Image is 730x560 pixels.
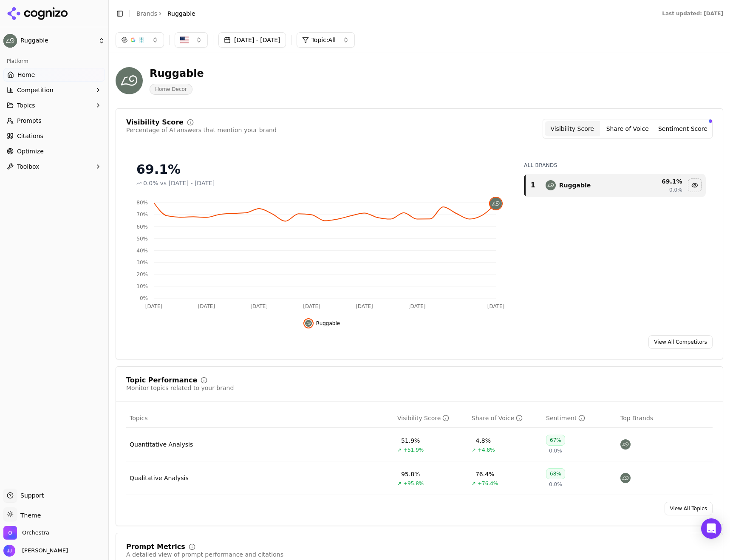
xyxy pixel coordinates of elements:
[472,480,476,487] span: ↗
[3,54,105,68] div: Platform
[3,68,105,82] a: Home
[546,435,565,446] div: 67%
[17,162,40,171] span: Toolbox
[3,114,105,127] a: Prompts
[397,480,402,487] span: ↗
[130,440,193,449] a: Quantitative Analysis
[549,481,562,488] span: 0.0%
[136,248,148,254] tspan: 40%
[17,101,35,110] span: Topics
[549,447,562,454] span: 0.0%
[559,181,591,189] div: Ruggable
[136,200,148,206] tspan: 80%
[250,303,268,309] tspan: [DATE]
[620,473,631,483] img: ruggable
[303,303,320,309] tspan: [DATE]
[397,414,449,422] div: Visibility Score
[408,303,426,309] tspan: [DATE]
[130,474,189,482] a: Qualitative Analysis
[3,545,68,557] button: Open user button
[636,177,682,186] div: 69.1 %
[116,67,143,94] img: Ruggable
[136,10,157,17] a: Brands
[478,480,498,487] span: +76.4%
[17,132,43,140] span: Citations
[17,491,44,500] span: Support
[3,526,17,540] img: Orchestra
[20,37,95,45] span: Ruggable
[617,409,713,428] th: Top Brands
[17,512,41,519] span: Theme
[160,179,215,187] span: vs [DATE] - [DATE]
[126,550,283,559] div: A detailed view of prompt performance and citations
[136,9,195,18] nav: breadcrumb
[316,320,340,327] span: Ruggable
[126,119,184,126] div: Visibility Score
[126,409,713,495] div: Data table
[126,126,277,134] div: Percentage of AI answers that mention your brand
[126,377,197,384] div: Topic Performance
[145,303,163,309] tspan: [DATE]
[529,180,537,190] div: 1
[3,129,105,143] a: Citations
[401,470,420,478] div: 95.8%
[401,436,420,445] div: 51.9%
[397,447,402,453] span: ↗
[126,384,234,392] div: Monitor topics related to your brand
[303,318,340,328] button: Hide ruggable data
[655,121,710,136] button: Sentiment Score
[524,162,706,169] div: All Brands
[150,67,204,80] div: Ruggable
[136,283,148,289] tspan: 10%
[180,36,189,44] img: US
[394,409,468,428] th: visibilityScore
[546,468,565,479] div: 68%
[140,295,148,301] tspan: 0%
[136,236,148,242] tspan: 50%
[524,174,706,197] div: Data table
[22,529,49,537] span: Orchestra
[126,409,394,428] th: Topics
[701,518,722,539] div: Open Intercom Messenger
[17,86,54,94] span: Competition
[478,447,495,453] span: +4.8%
[669,187,682,193] span: 0.0%
[136,162,507,177] div: 69.1%
[136,224,148,230] tspan: 60%
[218,32,286,48] button: [DATE] - [DATE]
[620,414,653,422] span: Top Brands
[688,178,702,192] button: Hide ruggable data
[600,121,655,136] button: Share of Voice
[198,303,215,309] tspan: [DATE]
[17,116,42,125] span: Prompts
[543,409,617,428] th: sentiment
[487,303,505,309] tspan: [DATE]
[126,543,185,550] div: Prompt Metrics
[3,160,105,173] button: Toolbox
[17,71,35,79] span: Home
[17,147,44,156] span: Optimize
[136,212,148,218] tspan: 70%
[150,84,192,95] span: Home Decor
[546,414,585,422] div: Sentiment
[545,121,600,136] button: Visibility Score
[167,9,195,18] span: Ruggable
[662,10,723,17] div: Last updated: [DATE]
[311,36,336,44] span: Topic: All
[620,439,631,450] img: ruggable
[3,144,105,158] a: Optimize
[468,409,543,428] th: shareOfVoice
[648,335,713,349] a: View All Competitors
[136,272,148,277] tspan: 20%
[136,260,148,266] tspan: 30%
[3,526,49,540] button: Open organization switcher
[472,414,523,422] div: Share of Voice
[3,545,15,557] img: Jeff Jensen
[403,480,424,487] span: +95.8%
[143,179,158,187] span: 0.0%
[475,470,494,478] div: 76.4%
[3,83,105,97] button: Competition
[356,303,373,309] tspan: [DATE]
